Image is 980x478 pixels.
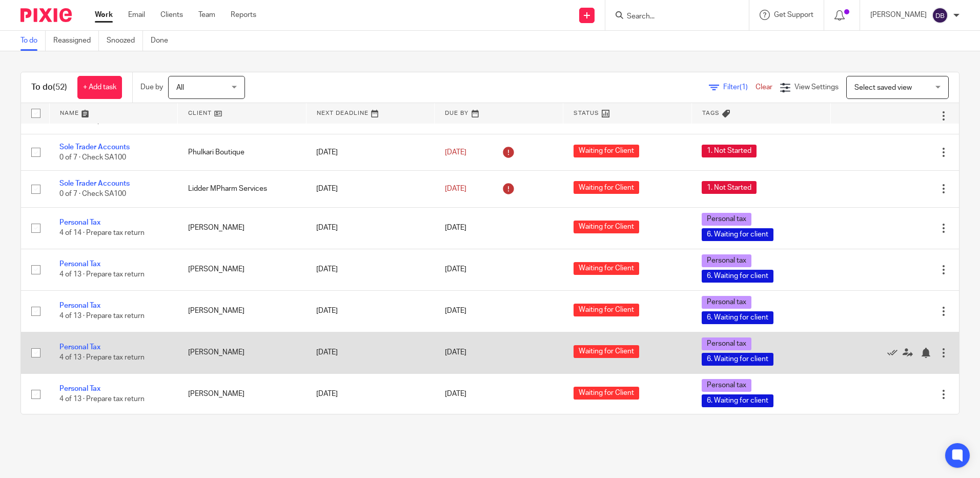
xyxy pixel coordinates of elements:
span: 0 of 7 · Check SA100 [59,191,126,198]
td: [PERSON_NAME] [178,249,307,290]
span: 4 of 13 · Prepare tax return [59,354,145,362]
span: [DATE] [445,349,466,356]
a: Work [95,10,113,20]
td: [DATE] [306,332,435,373]
span: [DATE] [445,308,466,315]
a: Sole Trader Accounts [59,144,130,151]
span: All [176,84,184,91]
span: Personal tax [702,213,751,226]
span: Select saved view [854,84,912,91]
span: Filter [723,84,756,91]
a: Reassigned [53,31,99,51]
td: Phulkari Boutique [178,134,307,170]
a: Clients [160,10,183,20]
input: Search [626,12,718,22]
span: Personal tax [702,337,751,350]
span: [DATE] [445,149,466,156]
a: Sole Trader Accounts [59,180,130,187]
td: [PERSON_NAME] [178,290,307,332]
td: [DATE] [306,290,435,332]
a: Personal Tax [59,261,100,268]
span: Waiting for Client [574,387,639,400]
td: [DATE] [306,249,435,290]
span: Personal tax [702,254,751,267]
span: 4 of 13 · Prepare tax return [59,117,145,125]
span: Get Support [774,11,813,18]
td: Lidder MPharm Services [178,171,307,207]
span: 4 of 14 · Prepare tax return [59,230,145,237]
span: 6. Waiting for client [702,311,773,324]
span: View Settings [794,84,839,91]
span: [DATE] [445,185,466,192]
a: Personal Tax [59,219,100,226]
td: [DATE] [306,134,435,170]
span: 4 of 13 · Prepare tax return [59,271,145,278]
a: Reports [231,10,256,20]
a: Team [198,10,215,20]
img: svg%3E [932,7,948,24]
span: (1) [740,84,748,91]
p: Due by [140,82,163,92]
a: Personal Tax [59,385,100,392]
span: 6. Waiting for client [702,353,773,366]
td: [PERSON_NAME] [178,373,307,415]
a: Snoozed [107,31,143,51]
span: 6. Waiting for client [702,270,773,283]
td: [PERSON_NAME] [178,207,307,249]
span: Waiting for Client [574,221,639,233]
span: Waiting for Client [574,145,639,157]
a: Mark as done [887,347,903,357]
a: Email [128,10,145,20]
span: (52) [53,83,67,91]
span: [DATE] [445,391,466,398]
span: 6. Waiting for client [702,394,773,407]
span: 4 of 13 · Prepare tax return [59,396,145,403]
a: + Add task [77,76,122,99]
h1: To do [31,82,67,93]
a: Clear [756,84,772,91]
span: Personal tax [702,296,751,309]
a: Personal Tax [59,344,100,351]
a: Done [151,31,176,51]
span: [DATE] [445,266,466,273]
span: Tags [702,110,720,116]
a: To do [21,31,46,51]
span: Waiting for Client [574,304,639,316]
td: [DATE] [306,373,435,415]
span: 6. Waiting for client [702,228,773,241]
span: Waiting for Client [574,181,639,194]
span: 1. Not Started [702,181,757,194]
img: Pixie [21,8,72,22]
td: [DATE] [306,207,435,249]
p: [PERSON_NAME] [870,10,927,20]
td: [PERSON_NAME] [178,332,307,373]
span: Waiting for Client [574,262,639,275]
span: 4 of 13 · Prepare tax return [59,313,145,320]
span: Waiting for Client [574,345,639,358]
span: Personal tax [702,379,751,392]
a: Personal Tax [59,302,100,309]
td: [DATE] [306,171,435,207]
span: 0 of 7 · Check SA100 [59,154,126,161]
span: [DATE] [445,225,466,232]
span: 1. Not Started [702,145,757,157]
